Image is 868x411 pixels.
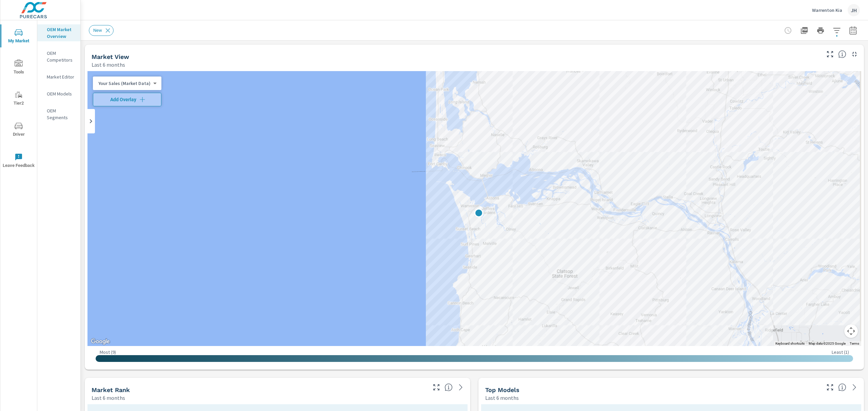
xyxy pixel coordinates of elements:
span: Find the biggest opportunities in your market for your inventory. Understand by postal code where... [838,50,846,58]
button: Apply Filters [830,24,844,37]
span: Find the biggest opportunities within your model lineup nationwide. [Source: Market registration ... [838,383,846,391]
span: Tools [2,60,35,76]
p: Your Sales (Market Data) [98,80,151,86]
p: Last 6 months [92,394,125,402]
button: Keyboard shortcuts [775,341,805,346]
p: OEM Segments [47,107,75,121]
button: Add Overlay [93,93,161,106]
h5: Top Models [485,386,519,393]
p: Warrenton Kia [812,7,842,13]
a: See more details in report [455,382,466,393]
button: "Export Report to PDF" [797,24,811,37]
div: JH [848,4,860,16]
div: OEM Models [37,89,80,99]
span: My Market [2,28,35,45]
div: Your Sales (Market Data) [93,80,156,87]
p: Market Editor [47,73,75,80]
div: OEM Segments [37,106,80,123]
div: New [89,25,114,36]
button: Minimize Widget [849,49,860,60]
p: OEM Competitors [47,50,75,63]
p: Last 6 months [92,61,125,69]
button: Select Date Range [846,24,860,37]
div: Market Editor [37,72,80,82]
button: Print Report [814,24,827,37]
h5: Market Rank [92,386,130,393]
span: Tier2 [2,91,35,107]
div: nav menu [0,20,37,176]
a: See more details in report [849,382,860,393]
button: Make Fullscreen [431,382,442,393]
span: New [89,28,106,33]
div: OEM Competitors [37,48,80,65]
span: Leave Feedback [2,153,35,170]
img: Google [89,337,112,346]
div: OEM Market Overview [37,24,80,41]
p: Least ( 1 ) [832,349,849,355]
a: Open this area in Google Maps (opens a new window) [89,337,112,346]
span: Driver [2,122,35,138]
span: Map data ©2025 Google [809,342,846,345]
span: Add Overlay [96,96,158,103]
p: Last 6 months [485,394,519,402]
h5: Market View [92,53,129,60]
button: Map camera controls [844,324,858,338]
button: Make Fullscreen [825,49,835,60]
span: Market Rank shows you how you rank, in terms of sales, to other dealerships in your market. “Mark... [445,383,453,391]
a: Terms (opens in new tab) [850,342,859,345]
button: Make Fullscreen [825,382,835,393]
p: OEM Market Overview [47,26,75,40]
p: OEM Models [47,90,75,97]
p: Most ( 9 ) [100,349,116,355]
